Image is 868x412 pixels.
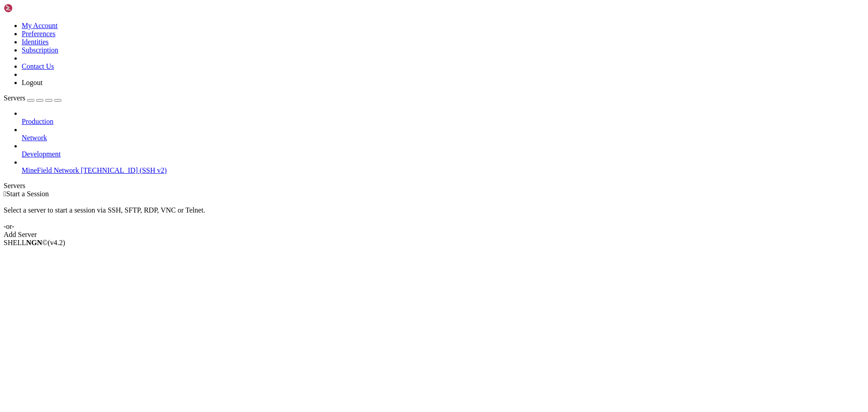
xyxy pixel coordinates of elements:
a: Servers [4,94,61,102]
span: Development [22,150,61,158]
a: Contact Us [22,62,54,70]
a: Logout [22,79,42,86]
div: Servers [4,182,864,190]
span: Production [22,118,53,125]
div: Select a server to start a session via SSH, SFTP, RDP, VNC or Telnet. -or- [4,198,864,231]
li: Network [22,126,864,142]
span: Start a Session [6,190,49,198]
a: My Account [22,22,58,29]
a: Subscription [22,46,58,54]
a: Development [22,150,864,158]
span: 4.2.0 [48,239,66,246]
span:  [4,190,6,198]
a: Network [22,134,864,142]
span: SHELL © [4,239,65,246]
a: MineField Network [TECHNICAL_ID] (SSH v2) [22,166,864,175]
img: Shellngn [4,4,56,13]
span: Network [22,134,47,142]
span: [TECHNICAL_ID] (SSH v2) [81,166,167,174]
a: Preferences [22,30,56,38]
li: Production [22,109,864,126]
li: Development [22,142,864,158]
a: Identities [22,38,49,46]
b: NGN [26,239,42,246]
span: MineField Network [22,166,79,174]
span: Servers [4,94,25,102]
div: Add Server [4,231,864,239]
a: Production [22,118,864,126]
li: MineField Network [TECHNICAL_ID] (SSH v2) [22,158,864,175]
